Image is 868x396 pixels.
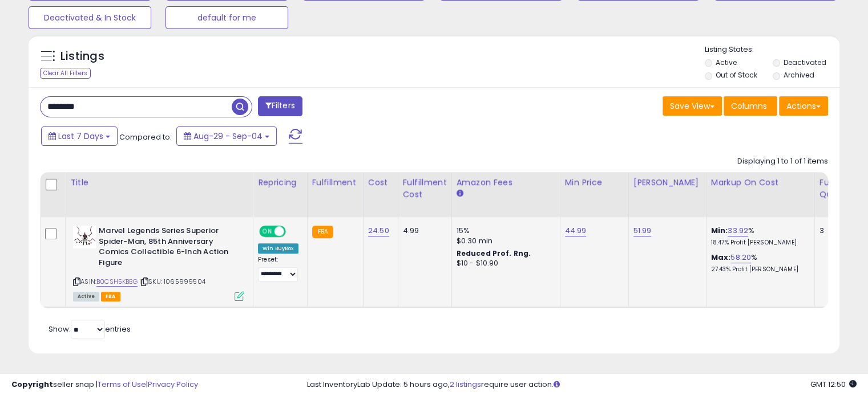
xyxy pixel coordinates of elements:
label: Out of Stock [716,70,757,80]
b: Min: [711,225,728,236]
small: Amazon Fees. [457,189,463,199]
div: 4.99 [403,226,443,236]
span: Aug-29 - Sep-04 [193,130,263,142]
label: Active [716,58,737,67]
a: B0CSH5KBBG [96,277,138,287]
button: default for me [165,6,288,29]
div: Preset: [258,256,298,281]
div: Win BuyBox [258,243,298,254]
span: Last 7 Days [58,130,103,142]
p: 27.43% Profit [PERSON_NAME] [711,266,806,273]
button: Save View [663,96,722,116]
span: Show: entries [49,324,131,334]
span: All listings currently available for purchase on Amazon [73,292,99,301]
div: $10 - $10.90 [457,259,551,268]
div: $0.30 min [457,236,551,246]
button: Filters [258,96,302,116]
b: Max: [711,252,731,263]
span: | SKU: 1065999504 [139,277,205,286]
button: Deactivated & In Stock [29,6,151,29]
span: FBA [101,292,120,301]
div: % [711,226,806,247]
p: Listing States: [705,44,839,55]
div: Fulfillable Quantity [819,177,859,201]
div: % [711,252,806,273]
a: 33.92 [728,225,748,236]
a: 51.99 [633,225,652,236]
h5: Listings [60,48,104,64]
div: Fulfillment [312,177,358,189]
div: 3 [819,226,855,236]
a: 2 listings [450,379,481,390]
span: Compared to: [119,132,172,142]
div: ASIN: [73,226,244,300]
div: Clear All Filters [40,68,91,79]
span: ON [260,227,274,236]
div: [PERSON_NAME] [633,177,701,189]
label: Deactivated [783,58,826,67]
span: 2025-09-13 12:50 GMT [810,379,857,390]
p: 18.47% Profit [PERSON_NAME] [711,239,806,247]
a: Terms of Use [98,379,146,390]
label: Archived [783,70,814,80]
a: Privacy Policy [148,379,198,390]
button: Columns [724,96,777,116]
a: 58.20 [730,252,751,263]
span: OFF [284,227,302,236]
div: Repricing [258,177,302,189]
b: Reduced Prof. Rng. [457,248,531,258]
div: Markup on Cost [711,177,810,189]
div: Last InventoryLab Update: 5 hours ago, require user action. [307,379,857,390]
strong: Copyright [11,379,53,390]
th: The percentage added to the cost of goods (COGS) that forms the calculator for Min & Max prices. [706,172,814,217]
button: Last 7 Days [41,126,118,146]
div: Min Price [565,177,624,189]
b: Marvel Legends Series Superior Spider-Man, 85th Anniversary Comics Collectible 6-Inch Action Figure [99,226,237,271]
button: Actions [779,96,828,116]
div: Fulfillment Cost [403,177,447,201]
div: 15% [457,226,551,236]
img: 41IbO3fzRfL._SL40_.jpg [73,226,96,248]
div: Title [70,177,248,189]
span: Columns [731,100,767,112]
a: 44.99 [565,225,587,236]
div: Cost [368,177,393,189]
div: seller snap | | [11,379,198,390]
div: Displaying 1 to 1 of 1 items [737,156,828,167]
button: Aug-29 - Sep-04 [176,126,277,146]
a: 24.50 [368,225,389,236]
div: Amazon Fees [457,177,555,189]
small: FBA [312,226,333,238]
